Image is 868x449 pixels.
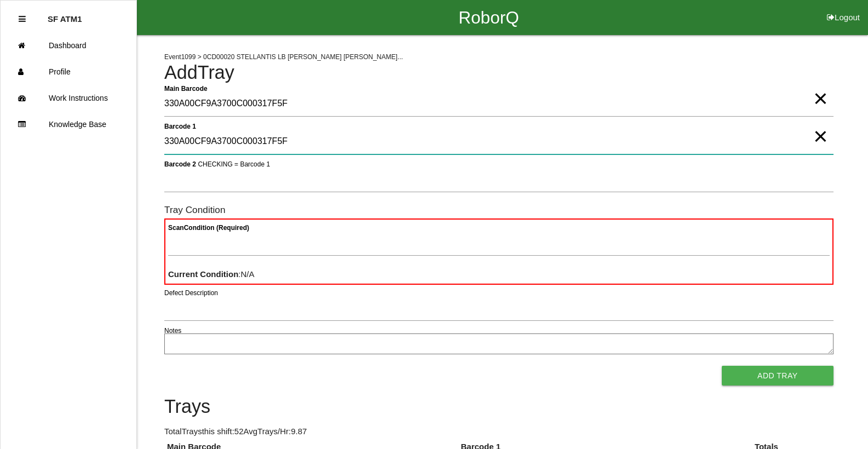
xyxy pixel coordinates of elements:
b: Main Barcode [164,84,208,92]
a: Profile [1,59,136,85]
b: Barcode 2 [164,160,196,168]
p: SF ATM1 [48,6,82,24]
span: Clear Input [813,77,827,99]
a: Dashboard [1,32,136,59]
a: Knowledge Base [1,111,136,137]
label: Notes [164,326,181,336]
b: Current Condition [168,269,238,279]
span: Clear Input [813,114,827,136]
h6: Tray Condition [164,205,833,215]
b: Barcode 1 [164,122,196,130]
span: Event 1099 > 0CD00020 STELLANTIS LB [PERSON_NAME] [PERSON_NAME]... [164,53,403,61]
span: CHECKING = Barcode 1 [198,160,270,168]
h4: Add Tray [164,62,833,83]
h4: Trays [164,396,833,417]
a: Work Instructions [1,85,136,111]
div: Close [19,6,26,32]
b: Scan Condition (Required) [168,224,249,232]
button: Add Tray [722,366,833,385]
p: Total Trays this shift: 52 Avg Trays /Hr: 9.87 [164,425,833,438]
input: Required [164,91,833,117]
span: : N/A [168,269,255,279]
label: Defect Description [164,288,218,298]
